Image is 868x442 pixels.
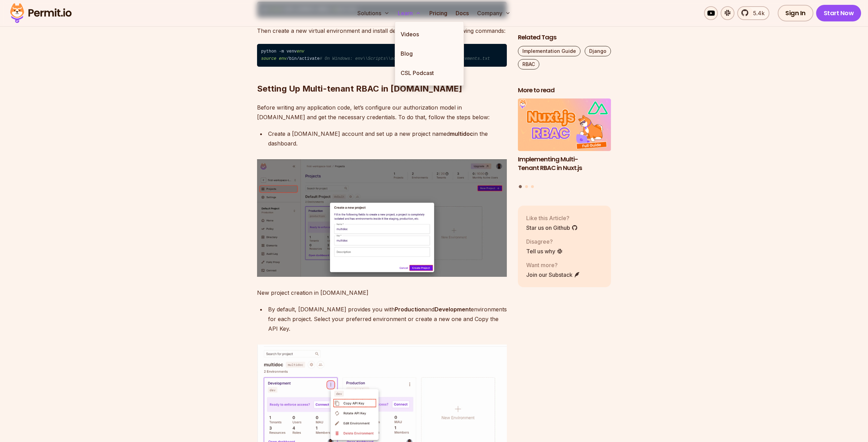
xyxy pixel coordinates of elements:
img: Implementing Multi-Tenant RBAC in Nuxt.js [518,99,611,151]
h2: Setting Up Multi-tenant RBAC in [DOMAIN_NAME] [257,56,507,94]
div: By default, [DOMAIN_NAME] provides you with and environments for each project. Select your prefer... [268,304,507,333]
button: Go to slide 2 [525,185,528,188]
a: Django [585,46,611,56]
div: Create a [DOMAIN_NAME] account and set up a new project named in the dashboard. [268,129,507,148]
strong: multidoc [450,130,473,137]
a: Docs [453,6,472,20]
li: 1 of 3 [518,99,611,181]
span: env [297,49,304,54]
button: Go to slide 3 [531,185,534,188]
a: Join our Substack [526,271,580,279]
a: Tell us why [526,247,563,255]
p: Before writing any application code, let’s configure our authorization model in [DOMAIN_NAME] and... [257,103,507,122]
a: Videos [395,25,464,44]
p: Want more? [526,261,580,269]
strong: Development [435,306,471,313]
strong: Production [395,306,425,313]
button: Go to slide 1 [519,185,522,188]
a: Sign In [778,5,813,21]
a: RBAC [518,59,539,69]
p: Disagree? [526,237,563,246]
img: image.png [257,159,507,277]
a: Blog [395,44,464,63]
span: 5.4k [749,9,765,17]
img: Permit logo [7,1,75,25]
a: Implementing Multi-Tenant RBAC in Nuxt.jsImplementing Multi-Tenant RBAC in Nuxt.js [518,99,611,181]
p: New project creation in [DOMAIN_NAME] [257,288,507,298]
p: Like this Article? [526,214,578,222]
a: Star us on Github [526,224,578,232]
div: Posts [518,99,611,189]
span: # On Windows: env\\Scripts\\activatepip install -r requirements.txt [320,56,490,61]
span: env [279,56,286,61]
code: python -m venv /bin/activate [257,44,507,67]
h2: Related Tags [518,33,611,42]
h3: Implementing Multi-Tenant RBAC in Nuxt.js [518,155,611,172]
a: Start Now [816,5,861,21]
span: source [261,56,276,61]
button: Company [474,6,513,20]
h2: More to read [518,86,611,95]
button: Solutions [355,6,392,20]
button: Learn [395,6,424,20]
a: Pricing [427,6,450,20]
a: Implementation Guide [518,46,581,56]
a: CSL Podcast [395,63,464,83]
p: Then create a new virtual environment and install dependencies with the following commands: [257,26,507,36]
a: 5.4k [737,6,769,20]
